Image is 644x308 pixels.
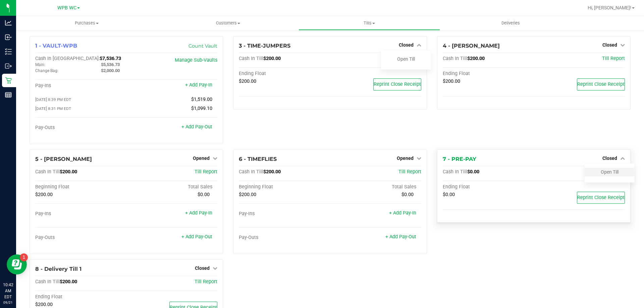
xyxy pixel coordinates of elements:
[299,16,440,30] a: Tills
[35,169,60,175] span: Cash In Till
[198,192,210,197] span: $0.00
[239,156,277,162] span: 6 - TIMEFLIES
[443,192,455,197] span: $0.00
[35,43,77,49] span: 1 - VAULT-WPB
[35,62,45,67] span: Main:
[181,124,212,130] a: + Add Pay-Out
[443,71,534,77] div: Ending Float
[35,184,126,190] div: Beginning Float
[185,210,212,216] a: + Add Pay-In
[158,20,298,26] span: Customers
[35,56,100,61] span: Cash In [GEOGRAPHIC_DATA]:
[492,20,529,26] span: Deliveries
[239,71,330,77] div: Ending Float
[401,192,414,197] span: $0.00
[263,169,281,175] span: $200.00
[35,211,126,217] div: Pay-Ins
[16,16,157,30] a: Purchases
[443,56,467,61] span: Cash In Till
[5,91,12,98] inline-svg: Reports
[239,211,330,217] div: Pay-Ins
[602,156,617,161] span: Closed
[20,253,28,261] iframe: Resource center unread badge
[60,169,77,175] span: $200.00
[195,279,217,285] a: Till Report
[5,19,12,26] inline-svg: Analytics
[397,156,414,161] span: Opened
[35,279,60,285] span: Cash In Till
[443,43,500,49] span: 4 - [PERSON_NAME]
[100,56,121,61] span: $7,536.73
[239,192,256,197] span: $200.00
[16,20,157,26] span: Purchases
[397,56,415,62] a: Open Till
[443,184,534,190] div: Ending Float
[35,106,71,111] span: [DATE] 8:31 PM EDT
[189,43,217,49] a: Count Vault
[35,294,126,300] div: Ending Float
[577,192,625,204] button: Reprint Close Receipt
[299,20,439,26] span: Tills
[7,254,27,274] iframe: Resource center
[5,63,12,69] inline-svg: Outbound
[577,195,625,200] span: Reprint Close Receipt
[239,169,263,175] span: Cash In Till
[35,125,126,131] div: Pay-Outs
[175,57,217,63] a: Manage Sub-Vaults
[35,83,126,89] div: Pay-Ins
[263,56,281,61] span: $200.00
[467,169,479,175] span: $0.00
[239,184,330,190] div: Beginning Float
[191,106,212,111] span: $1,099.10
[374,81,421,87] span: Reprint Close Receipt
[601,169,619,175] a: Open Till
[440,16,581,30] a: Deliveries
[57,5,76,11] span: WPB WC
[239,56,263,61] span: Cash In Till
[443,156,476,162] span: 7 - PRE-PAY
[35,68,58,73] span: Change Bag:
[398,169,421,175] a: Till Report
[3,300,13,305] p: 09/21
[157,16,299,30] a: Customers
[35,156,92,162] span: 5 - [PERSON_NAME]
[389,210,416,216] a: + Add Pay-In
[602,42,617,48] span: Closed
[35,266,82,272] span: 8 - Delivery Till 1
[35,235,126,241] div: Pay-Outs
[126,184,218,190] div: Total Sales
[577,78,625,90] button: Reprint Close Receipt
[35,302,53,307] span: $200.00
[101,62,120,67] span: $5,536.73
[443,78,460,84] span: $200.00
[193,156,210,161] span: Opened
[5,77,12,84] inline-svg: Retail
[602,56,625,61] a: Till Report
[239,235,330,241] div: Pay-Outs
[101,68,120,73] span: $2,000.00
[60,279,77,285] span: $200.00
[195,169,217,175] a: Till Report
[239,78,256,84] span: $200.00
[577,81,625,87] span: Reprint Close Receipt
[191,97,212,102] span: $1,519.00
[330,184,421,190] div: Total Sales
[35,192,53,197] span: $200.00
[5,48,12,55] inline-svg: Inventory
[195,265,210,271] span: Closed
[3,282,13,300] p: 10:42 AM EDT
[35,97,71,102] span: [DATE] 8:39 PM EDT
[385,234,416,240] a: + Add Pay-Out
[5,34,12,41] inline-svg: Inbound
[185,82,212,88] a: + Add Pay-In
[443,169,467,175] span: Cash In Till
[467,56,485,61] span: $200.00
[181,234,212,240] a: + Add Pay-Out
[588,5,631,10] span: Hi, [PERSON_NAME]!
[239,43,290,49] span: 3 - TIME-JUMPERS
